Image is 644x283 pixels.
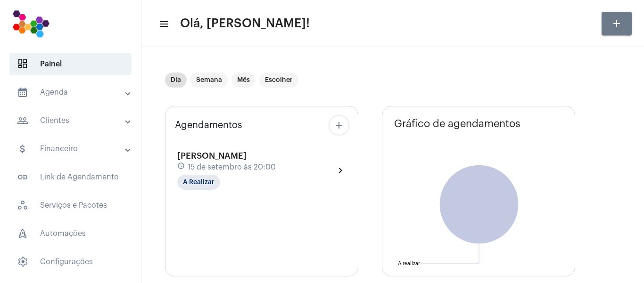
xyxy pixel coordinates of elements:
span: Configurações [9,251,132,273]
mat-panel-title: Financeiro [17,143,126,154]
text: A realizar [398,261,420,266]
span: Serviços e Pacotes [9,194,132,217]
mat-icon: add [611,18,622,29]
span: [PERSON_NAME] [177,152,247,160]
span: Gráfico de agendamentos [394,118,520,129]
mat-chip: A Realizar [177,175,220,190]
span: sidenav icon [17,228,28,239]
mat-chip: Semana [190,73,228,88]
mat-icon: sidenav icon [158,18,168,30]
span: Automações [9,222,132,245]
mat-icon: add [333,120,345,131]
span: 15 de setembro às 20:00 [188,163,276,171]
mat-chip: Dia [165,73,187,88]
mat-expansion-panel-header: sidenav iconFinanceiro [6,137,141,160]
mat-icon: sidenav icon [17,115,28,126]
span: Agendamentos [175,120,242,130]
span: Link de Agendamento [9,166,132,188]
mat-expansion-panel-header: sidenav iconAgenda [6,81,141,104]
mat-icon: schedule [177,162,186,172]
mat-icon: sidenav icon [17,171,28,183]
mat-expansion-panel-header: sidenav iconClientes [6,109,141,132]
span: Olá, [PERSON_NAME]! [180,16,310,31]
mat-chip: Escolher [259,73,298,88]
mat-icon: sidenav icon [17,87,28,98]
img: 7bf4c2a9-cb5a-6366-d80e-59e5d4b2024a.png [8,5,54,42]
mat-chip: Mês [231,73,256,88]
span: Painel [9,53,132,75]
span: sidenav icon [17,256,28,267]
mat-panel-title: Clientes [17,115,126,126]
mat-icon: chevron_right [335,165,346,176]
mat-icon: sidenav icon [17,143,28,154]
span: sidenav icon [17,200,28,211]
span: sidenav icon [17,58,28,70]
mat-panel-title: Agenda [17,87,126,98]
